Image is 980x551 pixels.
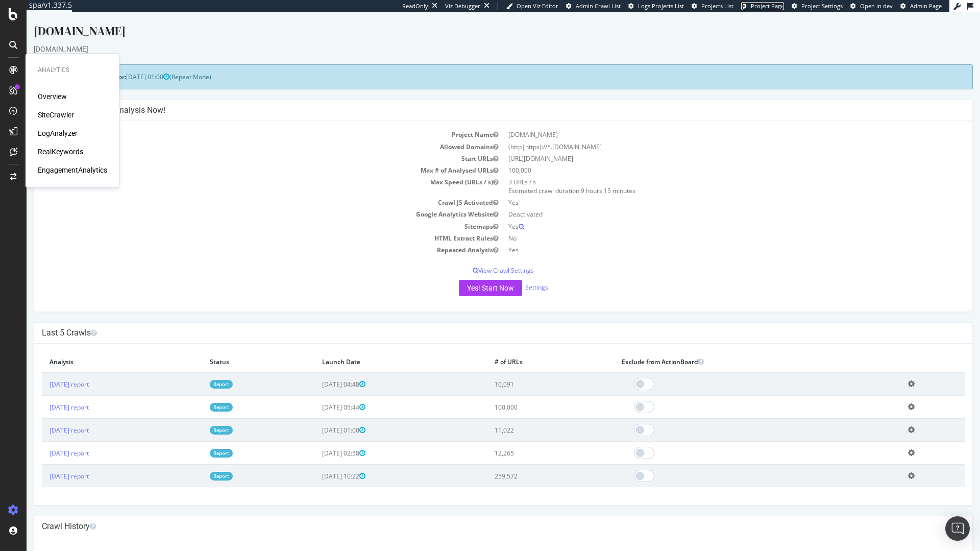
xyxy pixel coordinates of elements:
[7,10,946,32] div: [DOMAIN_NAME]
[296,391,339,399] span: [DATE] 05:44
[477,152,938,164] td: 100,000
[477,184,938,196] td: Yes
[477,208,938,220] td: Yes
[566,2,621,10] a: Admin Crawl List
[692,2,733,10] a: Projects List
[288,339,460,360] th: Launch Date
[460,429,587,452] td: 12,265
[506,2,558,10] a: Open Viz Editor
[38,66,107,75] div: Analytics
[628,2,684,10] a: Logs Projects List
[860,2,893,10] span: Open in dev
[945,516,970,541] div: Open Intercom Messenger
[15,316,938,326] h4: Last 5 Crawls
[15,196,477,208] td: Google Analytics Website
[15,232,477,244] td: Repeated Analysis
[296,414,339,422] span: [DATE] 01:00
[15,93,938,103] h4: Configure your New Analysis Now!
[587,339,874,360] th: Exclude from ActionBoard
[15,116,477,128] td: Project Name
[801,2,843,10] span: Project Settings
[296,460,339,468] span: [DATE] 10:22
[15,208,477,220] td: Sitemaps
[460,384,587,406] td: 100,000
[900,2,942,10] a: Admin Page
[176,339,288,360] th: Status
[15,220,477,232] td: HTML Extract Rules
[38,165,107,175] a: EngagementAnalytics
[296,437,339,445] span: [DATE] 02:58
[296,368,339,376] span: [DATE] 04:48
[460,339,587,360] th: # of URLs
[38,110,74,120] a: SiteCrawler
[7,32,946,42] div: [DOMAIN_NAME]
[477,116,938,128] td: [DOMAIN_NAME]
[751,2,784,10] span: Project Page
[23,437,62,445] a: [DATE] report
[7,52,946,77] div: (Repeat Mode)
[183,414,206,422] a: Report
[477,140,938,152] td: [URL][DOMAIN_NAME]
[183,368,206,376] a: Report
[477,220,938,232] td: No
[517,2,558,10] span: Open Viz Editor
[15,339,176,360] th: Analysis
[402,2,430,10] div: ReadOnly:
[15,164,477,184] td: Max Speed (URLs / s)
[741,2,784,10] a: Project Page
[477,164,938,184] td: 3 URLs / s Estimated crawl duration:
[576,2,621,10] span: Admin Crawl List
[460,452,587,475] td: 259,572
[445,2,482,10] div: Viz Debugger:
[183,460,206,468] a: Report
[38,91,67,102] a: Overview
[183,391,206,399] a: Report
[910,2,942,10] span: Admin Page
[23,391,62,399] a: [DATE] report
[15,152,477,164] td: Max # of Analysed URLs
[23,414,62,422] a: [DATE] report
[23,368,62,376] a: [DATE] report
[850,2,893,10] a: Open in dev
[100,60,143,69] span: [DATE] 01:00
[477,196,938,208] td: Deactivated
[638,2,684,10] span: Logs Projects List
[477,129,938,140] td: (http|https)://*.[DOMAIN_NAME]
[477,232,938,244] td: Yes
[432,268,496,284] button: Yes! Start Now
[554,174,609,183] span: 9 hours 15 minutes
[701,2,733,10] span: Projects List
[38,128,78,138] a: LogAnalyzer
[15,184,477,196] td: Crawl JS Activated
[23,460,62,468] a: [DATE] report
[38,147,83,157] a: RealKeywords
[792,2,843,10] a: Project Settings
[460,406,587,429] td: 11,022
[460,360,587,384] td: 10,091
[15,509,938,519] h4: Crawl History
[15,254,938,262] p: View Crawl Settings
[15,140,477,152] td: Start URLs
[183,437,206,445] a: Report
[499,271,522,279] a: Settings
[15,129,477,140] td: Allowed Domains
[15,60,100,69] strong: Next Launch Scheduled for:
